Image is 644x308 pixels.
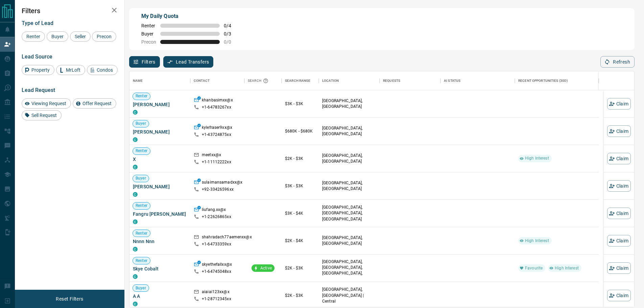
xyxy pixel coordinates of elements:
[70,31,91,42] div: Seller
[322,259,376,282] p: North York
[133,165,138,169] div: condos.ca
[22,87,55,93] span: Lead Request
[285,183,315,189] p: $3K - $3K
[202,132,231,138] p: +1- 43724875xx
[133,71,143,90] div: Name
[322,235,376,246] p: [GEOGRAPHIC_DATA], [GEOGRAPHIC_DATA]
[133,192,138,197] div: condos.ca
[47,31,68,42] div: Buyer
[129,71,190,90] div: Name
[522,156,552,161] span: High Interest
[133,231,150,236] span: Renter
[80,101,114,106] span: Offer Request
[133,110,138,115] div: condos.ca
[73,98,116,109] div: Offer Request
[190,71,244,90] div: Contact
[552,265,581,271] span: High Interest
[22,31,45,42] div: Renter
[322,287,376,304] p: [GEOGRAPHIC_DATA], [GEOGRAPHIC_DATA] | Central
[322,153,376,164] p: [GEOGRAPHIC_DATA], [GEOGRAPHIC_DATA]
[607,125,631,137] button: Claim
[29,101,69,106] span: Viewing Request
[22,20,53,26] span: Type of Lead
[224,23,239,28] span: 0 / 4
[133,238,187,245] span: Nnnn Nnn
[72,34,88,39] span: Seller
[202,289,230,296] p: aiaiai123xx@x
[322,205,376,222] p: [GEOGRAPHIC_DATA], [GEOGRAPHIC_DATA], [GEOGRAPHIC_DATA]
[22,53,52,60] span: Lead Source
[202,241,231,247] p: +1- 64733359xx
[322,180,376,192] p: [GEOGRAPHIC_DATA], [GEOGRAPHIC_DATA]
[133,93,150,99] span: Renter
[518,71,568,90] div: Recent Opportunities (30d)
[202,214,231,220] p: +1- 22626865xx
[133,156,187,163] span: X
[600,56,635,68] button: Refresh
[56,65,85,75] div: MrLoft
[133,121,149,126] span: Buyer
[94,67,115,73] span: Condos
[133,137,138,142] div: condos.ca
[607,180,631,192] button: Claim
[29,67,52,73] span: Property
[141,31,156,37] span: Buyer
[285,71,311,90] div: Search Range
[522,265,545,271] span: Favourite
[285,265,315,271] p: $2K - $3K
[133,203,150,209] span: Renter
[133,302,138,306] div: condos.ca
[22,7,118,15] h2: Filters
[133,175,149,181] span: Buyer
[133,274,138,279] div: condos.ca
[29,113,59,118] span: Sell Request
[133,293,187,300] span: A A
[22,98,71,109] div: Viewing Request
[607,153,631,164] button: Claim
[248,71,270,90] div: Search
[133,258,150,264] span: Renter
[133,285,149,291] span: Buyer
[202,187,234,192] p: +92- 33426596xx
[224,39,239,45] span: 0 / 0
[202,180,242,187] p: sulaimansamadxx@x
[607,235,631,246] button: Claim
[202,207,226,214] p: liufang.xx@x
[92,31,116,42] div: Precon
[202,262,232,269] p: skyethefallxx@x
[24,34,43,39] span: Renter
[64,67,83,73] span: MrLoft
[224,31,239,37] span: 0 / 3
[202,159,231,165] p: +1- 11112222xx
[522,238,552,244] span: High Interest
[322,98,376,110] p: [GEOGRAPHIC_DATA], [GEOGRAPHIC_DATA]
[49,34,66,39] span: Buyer
[141,39,156,45] span: Precon
[202,97,233,104] p: khanbasimxx@x
[194,71,210,90] div: Contact
[133,101,187,108] span: [PERSON_NAME]
[440,71,515,90] div: AI Status
[285,101,315,107] p: $3K - $3K
[129,56,160,68] button: Filters
[202,269,231,275] p: +1- 64745048xx
[133,265,187,272] span: Skye Cobalt
[285,128,315,134] p: $680K - $680K
[202,152,221,159] p: meetxx@x
[51,293,88,305] button: Reset Filters
[141,23,156,28] span: Renter
[133,219,138,224] div: condos.ca
[202,125,232,132] p: kylefraser9xx@x
[322,125,376,137] p: [GEOGRAPHIC_DATA], [GEOGRAPHIC_DATA]
[444,71,460,90] div: AI Status
[515,71,599,90] div: Recent Opportunities (30d)
[133,128,187,135] span: [PERSON_NAME]
[163,56,214,68] button: Lead Transfers
[322,71,339,90] div: Location
[202,234,252,241] p: shahradach77aemenxx@x
[607,262,631,274] button: Claim
[22,110,62,120] div: Sell Request
[607,290,631,301] button: Claim
[133,211,187,217] span: Fangru [PERSON_NAME]
[22,65,54,75] div: Property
